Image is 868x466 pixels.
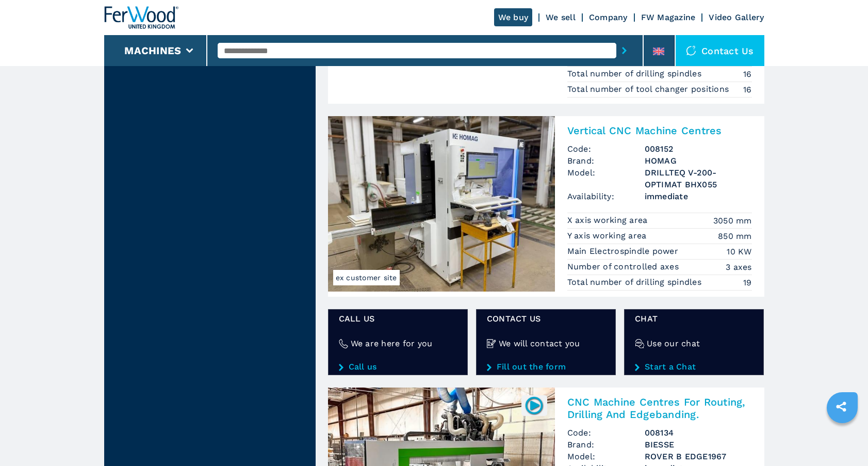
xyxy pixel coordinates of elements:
[743,84,752,95] em: 16
[487,362,605,372] a: Fill out the form
[645,427,752,439] h3: 008134
[567,439,645,451] span: Brand:
[567,155,645,167] span: Brand:
[743,68,752,80] em: 16
[709,12,764,22] a: Video Gallery
[645,155,752,167] h3: HOMAG
[124,44,181,57] button: Machines
[487,339,496,348] img: We will contact you
[499,338,580,349] h4: We will contact you
[645,439,752,451] h3: BIESSE
[718,230,752,242] em: 850 mm
[635,362,753,372] a: Start a Chat
[567,261,682,272] p: Number of controlled axes
[567,277,705,288] p: Total number of drilling spindles
[339,362,457,372] a: Call us
[567,190,645,202] span: Availability:
[645,190,752,202] span: immediate
[726,261,752,273] em: 3 axes
[567,396,752,421] h2: CNC Machine Centres For Routing, Drilling And Edgebanding.
[567,124,752,137] h2: Vertical CNC Machine Centres
[339,313,457,325] span: Call us
[546,12,576,22] a: We sell
[487,313,605,325] span: CONTACT US
[328,116,555,292] img: Vertical CNC Machine Centres HOMAG DRILLTEQ V-200-OPTIMAT BHX055
[676,35,764,66] div: Contact us
[567,84,732,95] p: Total number of tool changer positions
[567,427,645,439] span: Code:
[333,270,400,285] span: ex customer site
[351,338,433,349] h4: We are here for you
[743,277,752,288] em: 19
[647,338,700,349] h4: Use our chat
[567,215,650,226] p: X axis working area
[635,313,753,325] span: CHAT
[645,143,752,155] h3: 008152
[494,8,533,26] a: We buy
[645,451,752,462] h3: ROVER B EDGE1967
[641,12,696,22] a: FW Magazine
[686,45,696,56] img: Contact us
[635,339,644,348] img: Use our chat
[567,246,681,257] p: Main Electrospindle power
[567,143,645,155] span: Code:
[339,339,348,348] img: We are here for you
[328,116,764,297] a: Vertical CNC Machine Centres HOMAG DRILLTEQ V-200-OPTIMAT BHX055ex customer siteVertical CNC Mach...
[524,395,544,415] img: 008134
[567,68,705,79] p: Total number of drilling spindles
[713,215,752,227] em: 3050 mm
[828,394,854,420] a: sharethis
[567,451,645,462] span: Model:
[589,12,628,22] a: Company
[824,420,860,458] iframe: Chat
[104,6,178,29] img: Ferwood
[567,230,649,242] p: Y axis working area
[727,246,751,258] em: 10 KW
[567,167,645,190] span: Model:
[645,167,752,190] h3: DRILLTEQ V-200-OPTIMAT BHX055
[616,39,632,62] button: submit-button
